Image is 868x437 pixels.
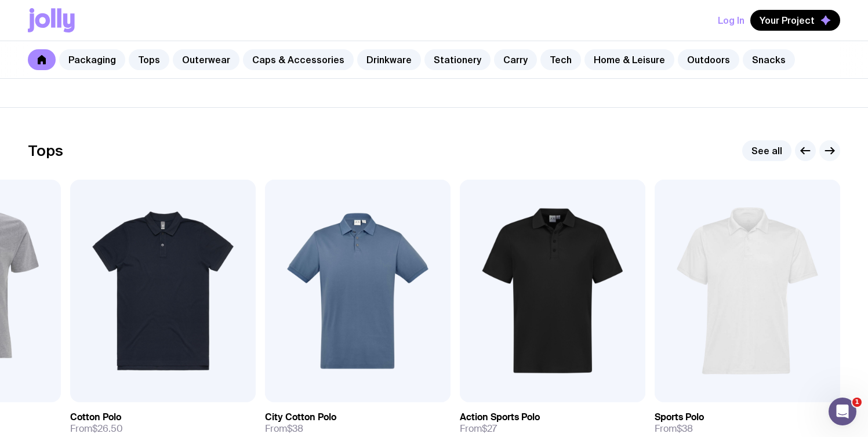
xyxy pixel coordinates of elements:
a: Home & Leisure [584,49,674,70]
a: Drinkware [357,49,421,70]
a: Packaging [59,49,125,70]
a: See all [742,140,791,161]
span: Your Project [760,14,815,26]
span: From [265,423,303,435]
h3: Cotton Polo [70,411,121,423]
h3: City Cotton Polo [265,411,336,423]
a: Tech [540,49,581,70]
span: From [70,423,123,435]
span: 1 [852,398,862,407]
span: $38 [677,423,693,435]
iframe: Intercom live chat [829,398,856,425]
a: Outerwear [173,49,239,70]
span: From [460,423,497,435]
a: Caps & Accessories [243,49,354,70]
h2: Tops [28,142,63,159]
span: From [655,423,693,435]
a: Stationery [424,49,491,70]
a: Carry [494,49,537,70]
button: Log In [718,10,744,31]
span: $27 [482,423,497,435]
h3: Action Sports Polo [460,411,540,423]
h3: Sports Polo [655,411,704,423]
a: Tops [129,49,169,70]
a: Snacks [743,49,795,70]
a: Outdoors [678,49,739,70]
span: $26.50 [92,423,123,435]
span: $38 [287,423,303,435]
button: Your Project [750,10,840,31]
